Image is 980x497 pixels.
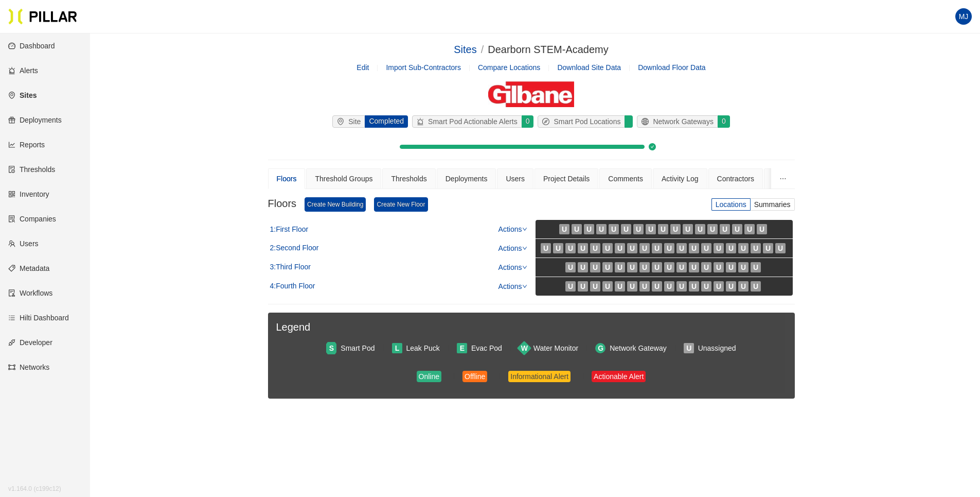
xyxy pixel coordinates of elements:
[598,342,603,354] span: G
[717,115,730,128] div: 0
[557,63,621,72] span: Download Site Data
[538,116,625,127] div: Smart Pod Locations
[8,116,62,124] a: giftDeployments
[605,281,610,292] span: U
[741,243,746,254] span: U
[654,262,660,273] span: U
[268,197,297,212] h3: Floors
[8,66,38,75] a: alertAlerts
[667,262,672,273] span: U
[661,224,666,235] span: U
[722,224,727,235] span: U
[630,262,635,273] span: U
[648,224,653,235] span: U
[478,63,540,72] a: Compare Locations
[959,8,969,25] span: MJ
[698,224,703,235] span: U
[679,262,684,273] span: U
[617,281,622,292] span: U
[498,244,527,252] a: Actions
[341,342,375,354] div: Smart Pod
[679,243,684,254] span: U
[522,265,527,270] span: down
[329,342,334,354] span: S
[8,289,52,297] a: auditWorkflows
[406,342,440,354] div: Leak Puck
[586,224,592,235] span: U
[662,173,699,184] div: Activity Log
[642,243,647,254] span: U
[728,281,734,292] span: U
[521,342,528,354] span: W
[728,243,734,254] span: U
[446,173,488,184] div: Deployments
[623,224,629,235] span: U
[605,243,610,254] span: U
[642,118,653,125] span: global
[543,173,590,184] div: Project Details
[593,281,598,292] span: U
[465,371,485,382] div: Offline
[8,215,56,223] a: solutionCompanies
[691,243,697,254] span: U
[357,63,369,72] a: Edit
[580,243,585,254] span: U
[599,224,604,235] span: U
[593,262,598,273] span: U
[274,263,311,272] span: : Third Floor
[642,262,647,273] span: U
[778,243,783,254] span: U
[8,363,49,371] a: gatewayNetworks
[611,224,616,235] span: U
[741,281,746,292] span: U
[747,224,752,235] span: U
[574,224,579,235] span: U
[510,371,568,382] div: Informational Alert
[374,197,427,212] a: Create New Floor
[617,243,622,254] span: U
[753,281,758,292] span: U
[488,81,574,107] img: Gilbane Building Company
[315,173,372,184] div: Threshold Groups
[691,281,697,292] span: U
[580,281,585,292] span: U
[637,116,717,127] div: Network Gateways
[735,224,740,235] span: U
[270,263,311,272] div: 3
[337,118,348,125] span: environment
[542,118,554,125] span: compass
[654,281,660,292] span: U
[556,243,561,254] span: U
[580,262,585,273] span: U
[654,243,660,254] span: U
[270,225,309,234] div: 1
[8,338,52,347] a: apiDeveloper
[753,243,758,254] span: U
[419,371,439,382] div: Online
[274,225,308,234] span: : First Floor
[270,282,315,291] div: 4
[454,44,476,55] a: Sites
[274,282,315,291] span: : Fourth Floor
[673,224,678,235] span: U
[522,227,527,232] span: down
[460,342,465,354] span: E
[642,281,647,292] span: U
[710,224,715,235] span: U
[521,115,534,128] div: 0
[717,173,754,184] div: Contractors
[771,168,795,189] button: ellipsis
[8,8,77,25] img: Pillar Technologies
[417,118,428,125] span: alert
[276,321,787,334] h3: Legend
[593,243,598,254] span: U
[754,200,791,209] span: Summaries
[605,262,610,273] span: U
[277,173,297,184] div: Floors
[8,91,37,99] a: environmentSites
[741,262,746,273] span: U
[759,224,764,235] span: U
[667,243,672,254] span: U
[481,44,484,55] span: /
[533,342,578,354] div: Water Monitor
